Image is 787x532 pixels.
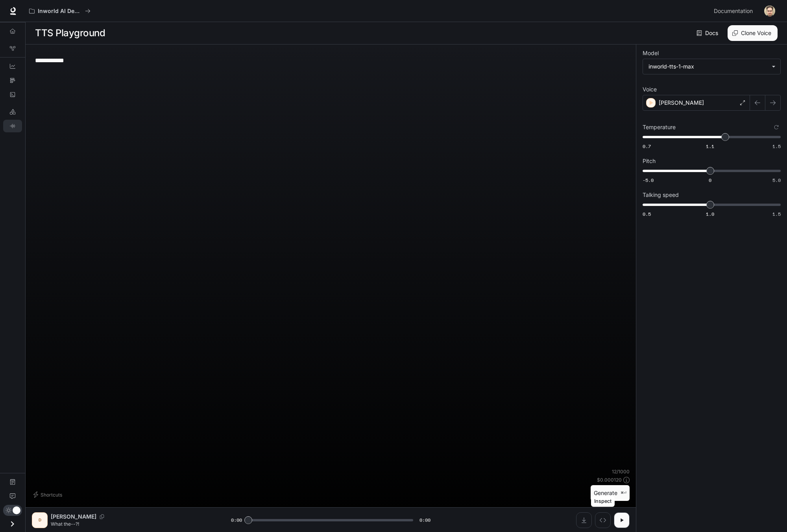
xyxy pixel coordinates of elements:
p: [PERSON_NAME] [659,99,704,107]
button: Reset to default [772,123,781,132]
button: Shortcuts [32,488,65,501]
button: Generate⌘⏎ [591,485,630,501]
p: Talking speed [643,192,679,198]
button: All workspaces [26,3,94,19]
p: $ 0.000120 [597,476,622,483]
span: 1.0 [706,211,714,217]
span: Dark mode toggle [13,506,20,514]
a: Docs [695,25,721,41]
p: Model [643,50,659,56]
a: Traces [3,74,22,87]
a: Dashboards [3,60,22,72]
a: TTS Playground [3,120,22,132]
button: Clone Voice [728,25,778,41]
button: User avatar [762,3,778,19]
p: 12 / 1000 [612,468,630,475]
span: 0.5 [643,211,651,217]
div: Inspect [591,496,615,507]
a: Documentation [711,3,759,19]
p: Voice [643,87,657,92]
span: 1.1 [706,143,714,150]
div: D [33,514,46,526]
p: Temperature [643,124,676,130]
span: Documentation [714,6,753,16]
p: [PERSON_NAME] [51,513,96,521]
span: 0:00 [231,516,242,524]
span: 0:00 [419,516,430,524]
button: Open drawer [4,516,21,532]
div: inworld-tts-1-max [648,63,768,70]
span: 0 [709,177,711,184]
img: User avatar [764,6,775,17]
p: Pitch [643,158,656,164]
button: Copy Voice ID [96,514,107,519]
div: inworld-tts-1-max [643,59,780,74]
button: Inspect [595,512,611,528]
a: Feedback [3,490,22,502]
p: ⌘⏎ [621,491,626,495]
a: Logs [3,88,22,101]
span: 1.5 [772,143,781,150]
span: -5.0 [643,177,654,184]
p: Inworld AI Demos [38,8,82,15]
button: Download audio [576,512,592,528]
p: What the--?! [51,521,212,527]
h1: TTS Playground [35,25,105,41]
a: Documentation [3,476,22,488]
a: Overview [3,25,22,37]
span: 1.5 [772,211,781,217]
a: Graph Registry [3,42,22,55]
span: 0.7 [643,143,651,150]
span: 5.0 [772,177,781,184]
a: LLM Playground [3,106,22,118]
